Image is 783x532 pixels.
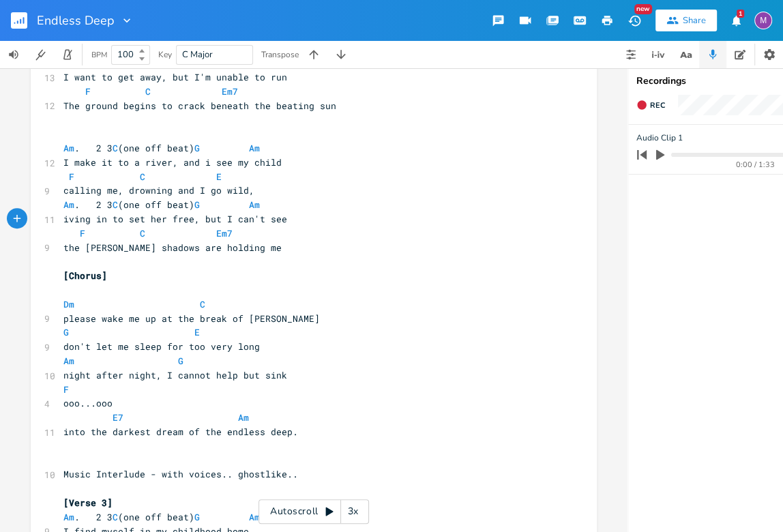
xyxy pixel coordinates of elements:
[63,397,113,409] span: ooo...ooo
[63,298,74,310] span: Dm
[650,100,665,110] span: Rec
[249,142,260,154] span: Am
[113,511,118,523] span: C
[258,499,369,524] div: Autoscroll
[216,227,233,239] span: Em7
[63,511,265,523] span: . 2 3 (one off beat)
[140,227,145,239] span: C
[63,184,254,196] span: calling me, drowning and I go wild,
[249,198,260,211] span: Am
[63,312,320,325] span: please wake me up at the break of [PERSON_NAME]
[91,51,107,59] div: BPM
[182,48,213,61] span: C Major
[63,156,282,168] span: I make it to a river, and i see my child
[63,326,69,338] span: G
[631,94,670,116] button: Rec
[63,426,298,438] span: into the darkest dream of the endless deep.
[80,227,85,239] span: F
[178,355,183,367] span: G
[636,132,683,145] span: Audio Clip 1
[194,326,200,338] span: E
[63,468,298,480] span: Music Interlude - with voices.. ghostlike..
[249,511,260,523] span: Am
[85,85,91,98] span: F
[63,198,265,211] span: . 2 3 (one off beat)
[63,71,287,83] span: I want to get away, but I'm unable to run
[722,8,750,33] button: 1
[63,355,74,367] span: Am
[63,497,113,509] span: [Verse 3]
[63,142,74,154] span: Am
[621,8,648,33] button: New
[261,50,299,59] div: Transpose
[754,5,772,36] button: M
[63,100,336,112] span: The ground begins to crack beneath the beating sun
[222,85,238,98] span: Em7
[63,241,282,254] span: the [PERSON_NAME] shadows are holding me
[113,198,118,211] span: C
[140,171,145,183] span: C
[113,142,118,154] span: C
[63,369,287,381] span: night after night, I cannot help but sink
[341,499,366,524] div: 3x
[158,50,172,59] div: Key
[63,213,287,225] span: iving in to set her free, but I can't see
[145,85,151,98] span: C
[194,198,200,211] span: G
[63,142,265,154] span: . 2 3 (one off beat)
[194,511,200,523] span: G
[754,12,772,29] div: melindameshad
[63,269,107,282] span: [Chorus]
[37,14,115,27] span: Endless Deep
[634,4,652,14] div: New
[63,511,74,523] span: Am
[69,171,74,183] span: F
[683,14,706,27] div: Share
[63,198,74,211] span: Am
[63,383,69,396] span: F
[63,340,260,353] span: don't let me sleep for too very long
[737,10,744,18] div: 1
[194,142,200,154] span: G
[200,298,205,310] span: C
[655,10,717,31] button: Share
[113,411,123,424] span: E7
[238,411,249,424] span: Am
[216,171,222,183] span: E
